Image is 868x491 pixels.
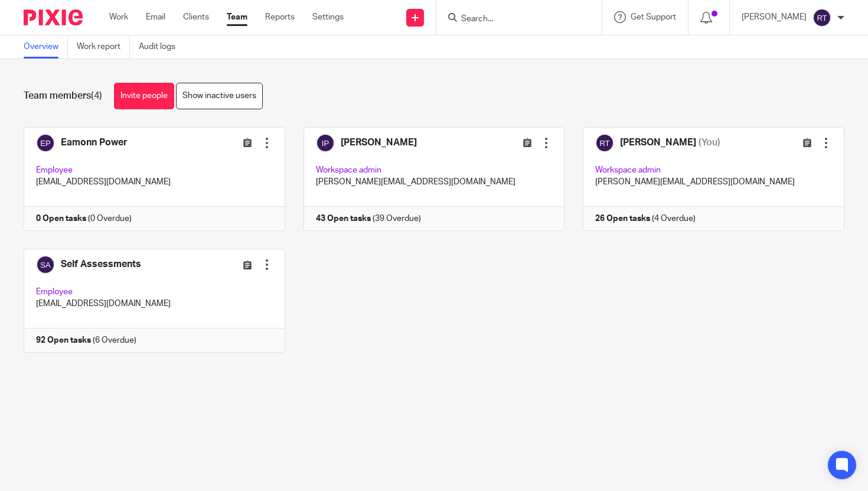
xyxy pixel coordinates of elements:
a: Show inactive users [176,83,263,109]
a: Work [109,11,128,23]
p: [PERSON_NAME] [742,11,807,23]
a: Settings [312,11,344,23]
h1: Team members [24,90,102,102]
a: Work report [77,35,130,58]
input: Search [460,14,566,25]
span: (4) [91,91,102,100]
a: Email [146,11,165,23]
a: Reports [265,11,295,23]
a: Team [227,11,247,23]
a: Overview [24,35,68,58]
img: Pixie [24,9,83,25]
span: Get Support [631,13,676,21]
a: Invite people [114,83,174,109]
a: Audit logs [139,35,184,58]
a: Clients [183,11,209,23]
img: svg%3E [812,8,831,27]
